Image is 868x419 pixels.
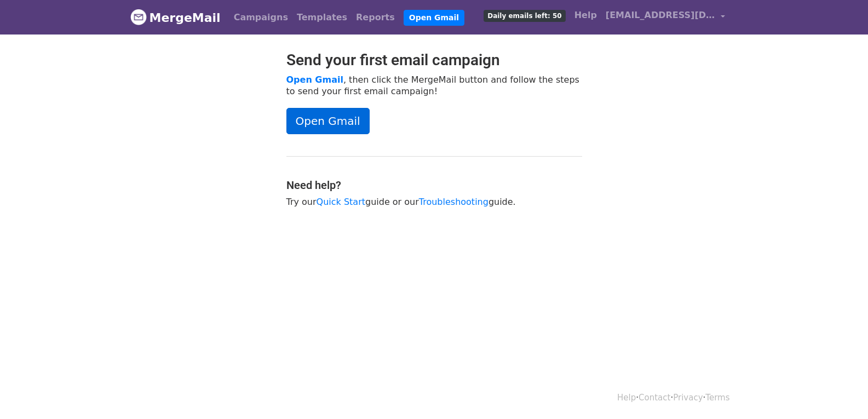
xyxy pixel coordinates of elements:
a: Templates [292,7,352,28]
h2: Send your first email campaign [286,51,582,70]
iframe: Chat Widget [813,366,868,419]
span: [EMAIL_ADDRESS][DOMAIN_NAME] [606,9,715,22]
p: Try our guide or our guide. [286,196,582,208]
a: Open Gmail [404,10,464,26]
span: Daily emails left: 50 [484,10,565,22]
a: Help [570,4,601,26]
h4: Need help? [286,179,582,192]
a: Troubleshooting [419,197,488,207]
p: , then click the MergeMail button and follow the steps to send your first email campaign! [286,74,582,97]
a: Open Gmail [286,74,343,85]
a: Terms [705,393,729,403]
a: Privacy [673,393,703,403]
a: Campaigns [229,7,292,28]
a: Contact [639,393,670,403]
a: [EMAIL_ADDRESS][DOMAIN_NAME] [601,4,729,30]
a: Reports [352,7,399,28]
a: Daily emails left: 50 [479,4,570,26]
a: Quick Start [317,197,365,207]
a: Open Gmail [286,108,370,134]
img: MergeMail logo [130,9,147,25]
a: MergeMail [130,6,221,29]
a: Help [617,393,636,403]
